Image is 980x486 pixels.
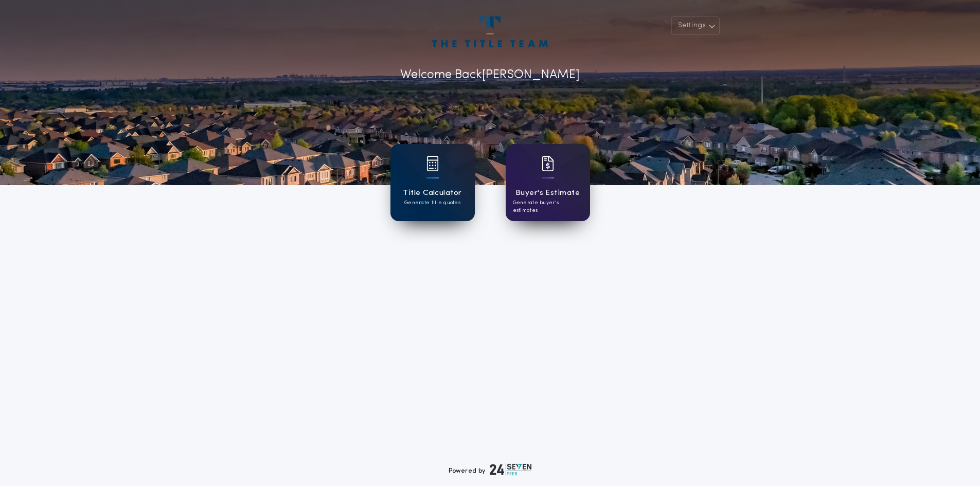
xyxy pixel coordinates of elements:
a: card iconBuyer's EstimateGenerate buyer's estimates [506,144,590,221]
h1: Title Calculator [403,187,461,199]
img: card icon [542,156,554,171]
img: account-logo [432,16,547,47]
img: logo [490,463,532,476]
p: Generate title quotes [404,199,460,207]
div: Powered by [449,463,532,476]
h1: Buyer's Estimate [515,187,580,199]
a: card iconTitle CalculatorGenerate title quotes [390,144,475,221]
p: Welcome Back [PERSON_NAME] [400,66,580,84]
img: card icon [426,156,439,171]
button: Settings [671,16,720,35]
p: Generate buyer's estimates [513,199,583,214]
